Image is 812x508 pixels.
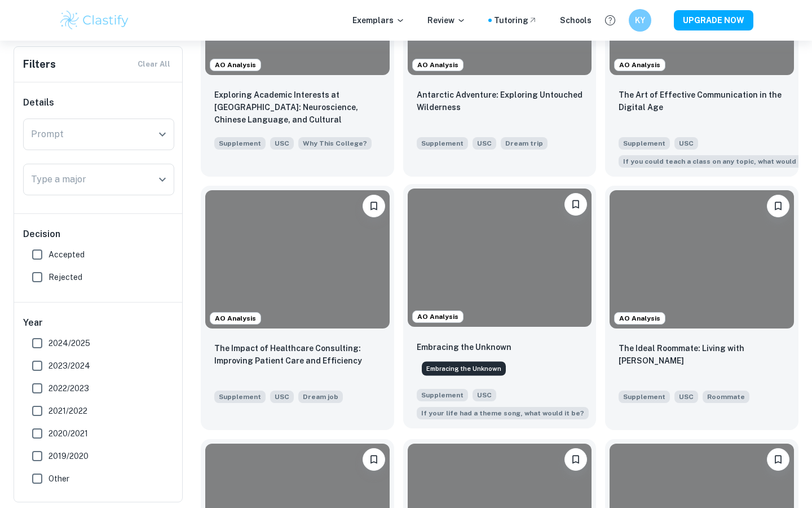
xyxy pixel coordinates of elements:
[417,406,589,419] span: If your life had a theme song, what would it be?
[363,448,385,471] button: Bookmark
[48,382,89,395] span: 2022/2023
[564,448,587,471] button: Bookmark
[48,450,89,462] span: 2019/2020
[210,60,261,70] span: AO Analysis
[505,138,543,148] span: Dream trip
[629,9,651,32] button: KY
[564,193,587,216] button: Bookmark
[23,96,174,110] h6: Details
[214,89,381,127] p: Exploring Academic Interests at USC: Neuroscience, Chinese Language, and Cultural Immersion
[214,137,266,150] span: Supplement
[155,172,170,187] button: Open
[23,316,174,330] h6: Year
[413,60,463,70] span: AO Analysis
[48,337,90,349] span: 2024/2025
[619,137,670,150] span: Supplement
[303,392,338,402] span: Dream job
[674,10,753,30] button: UPGRADE NOW
[417,89,583,113] p: Antarctic Adventure: Exploring Untouched Wilderness
[48,472,69,485] span: Other
[674,391,698,403] span: USC
[421,408,584,418] span: If your life had a theme song, what would it be?
[23,56,56,72] h6: Filters
[601,11,620,30] button: Help and Feedback
[427,14,466,27] p: Review
[210,313,261,323] span: AO Analysis
[201,186,394,430] a: AO AnalysisBookmarkThe Impact of Healthcare Consulting: Improving Patient Care and EfficiencySupp...
[23,227,174,241] h6: Decision
[48,248,85,261] span: Accepted
[417,389,468,401] span: Supplement
[155,126,170,142] button: Open
[560,14,592,27] a: Schools
[473,137,496,150] span: USC
[767,448,789,471] button: Bookmark
[634,14,647,27] h6: KY
[767,195,789,217] button: Bookmark
[703,389,749,403] span: Which well-known person or fictional character would be your ideal roommate?
[303,138,367,148] span: Why This College?
[615,60,665,70] span: AO Analysis
[48,405,87,417] span: 2021/2022
[413,312,463,322] span: AO Analysis
[59,9,130,32] img: Clastify logo
[707,392,745,402] span: Roommate
[473,389,496,401] span: USC
[214,342,381,367] p: The Impact of Healthcare Consulting: Improving Patient Care and Efficiency
[615,313,665,323] span: AO Analysis
[422,362,506,376] div: Embracing the Unknown
[619,391,670,403] span: Supplement
[619,342,785,367] p: The Ideal Roommate: Living with Sherlock Holmes
[48,271,82,283] span: Rejected
[352,14,405,27] p: Exemplars
[48,360,90,372] span: 2023/2024
[270,137,294,150] span: USC
[403,186,597,430] a: AO AnalysisBookmarkEmbracing the UnknownSupplementUSCIf your life had a theme song, what would it...
[417,341,511,353] p: Embracing the Unknown
[674,137,698,150] span: USC
[605,186,798,430] a: AO AnalysisBookmarkThe Ideal Roommate: Living with Sherlock HolmesSupplementUSCWhich well-known p...
[417,137,468,150] span: Supplement
[270,391,294,403] span: USC
[619,89,785,113] p: The Art of Effective Communication in the Digital Age
[494,14,537,27] a: Tutoring
[48,427,88,440] span: 2020/2021
[214,391,266,403] span: Supplement
[501,136,548,150] span: Dream trip
[363,195,385,217] button: Bookmark
[298,389,343,403] span: Dream job
[298,136,372,150] span: Describe how you plan to pursue your academic interests and why you want to explore them at USC s...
